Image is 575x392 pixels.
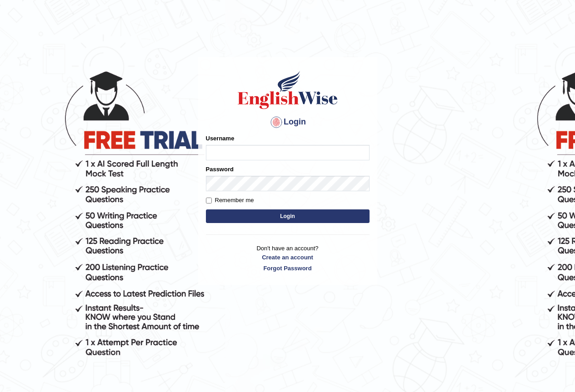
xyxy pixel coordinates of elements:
[206,134,235,143] label: Username
[206,253,370,262] a: Create an account
[206,244,370,272] p: Don't have an account?
[206,165,234,174] label: Password
[206,198,212,203] input: Remember me
[206,115,370,129] h4: Login
[206,264,370,273] a: Forgot Password
[206,196,254,205] label: Remember me
[206,209,370,223] button: Login
[236,69,340,110] img: Logo of English Wise sign in for intelligent practice with AI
